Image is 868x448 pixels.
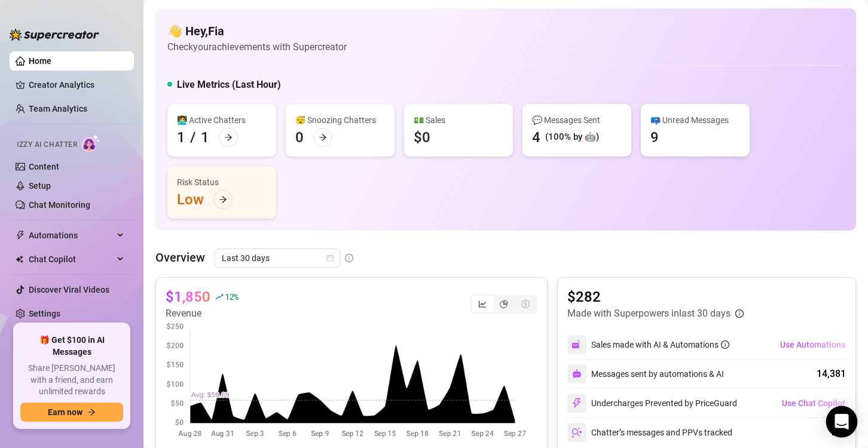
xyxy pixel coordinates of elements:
[470,294,537,314] div: segmented control
[177,113,267,127] div: 👩‍💻 Active Chatters
[571,398,582,409] img: svg%3e
[219,195,227,204] span: arrow-right
[20,335,123,358] span: 🎁 Get $100 in AI Messages
[29,226,114,245] span: Automations
[572,369,582,379] img: svg%3e
[166,287,210,306] article: $1,850
[521,300,530,308] span: dollar-circle
[571,339,582,350] img: svg%3e
[225,291,239,302] span: 12 %
[567,423,732,442] div: Chatter’s messages and PPVs tracked
[224,133,233,142] span: arrow-right
[500,300,508,308] span: pie-chart
[29,181,51,191] a: Setup
[735,309,744,318] span: info-circle
[545,130,599,145] div: (100% by 🤖)
[567,394,737,413] div: Undercharges Prevented by PriceGuard
[782,398,845,408] span: Use Chat Copilot
[591,338,729,351] div: Sales made with AI & Automations
[167,23,347,39] h4: 👋 Hey, Fia
[20,363,123,398] span: Share [PERSON_NAME] with a friend, and earn unlimited rewards
[29,309,60,318] a: Settings
[201,128,209,147] div: 1
[155,248,205,266] article: Overview
[20,403,123,422] button: Earn nowarrow-right
[10,29,99,41] img: logo-BBDzfeDw.svg
[721,340,729,349] span: info-circle
[16,231,25,240] span: thunderbolt
[567,364,724,383] div: Messages sent by automations & AI
[345,254,353,262] span: info-circle
[478,300,487,308] span: line-chart
[17,139,77,151] span: Izzy AI Chatter
[82,134,100,152] img: AI Chatter
[532,128,540,147] div: 4
[177,176,267,189] div: Risk Status
[215,293,224,301] span: rise
[16,255,23,263] img: Chat Copilot
[177,128,185,147] div: 1
[567,287,744,306] article: $282
[177,78,281,92] h5: Live Metrics (Last Hour)
[29,162,59,171] a: Content
[826,406,858,438] div: Open Intercom Messenger
[29,200,90,210] a: Chat Monitoring
[222,249,333,267] span: Last 30 days
[166,306,239,321] article: Revenue
[650,113,740,127] div: 📪 Unread Messages
[650,128,659,147] div: 9
[29,75,124,94] a: Creator Analytics
[414,113,503,127] div: 💵 Sales
[414,128,430,147] div: $0
[781,394,846,413] button: Use Chat Copilot
[29,285,109,294] a: Discover Viral Videos
[87,408,96,416] span: arrow-right
[571,427,582,438] img: svg%3e
[48,407,82,417] span: Earn now
[29,250,114,269] span: Chat Copilot
[780,340,845,349] span: Use Automations
[326,254,334,262] span: calendar
[295,113,385,127] div: 😴 Snoozing Chatters
[167,39,347,54] article: Check your achievements with Supercreator
[319,133,327,142] span: arrow-right
[532,113,622,127] div: 💬 Messages Sent
[780,335,846,354] button: Use Automations
[567,306,731,321] article: Made with Superpowers in last 30 days
[817,367,846,381] div: 14,381
[295,128,304,147] div: 0
[29,56,51,66] a: Home
[29,104,87,113] a: Team Analytics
